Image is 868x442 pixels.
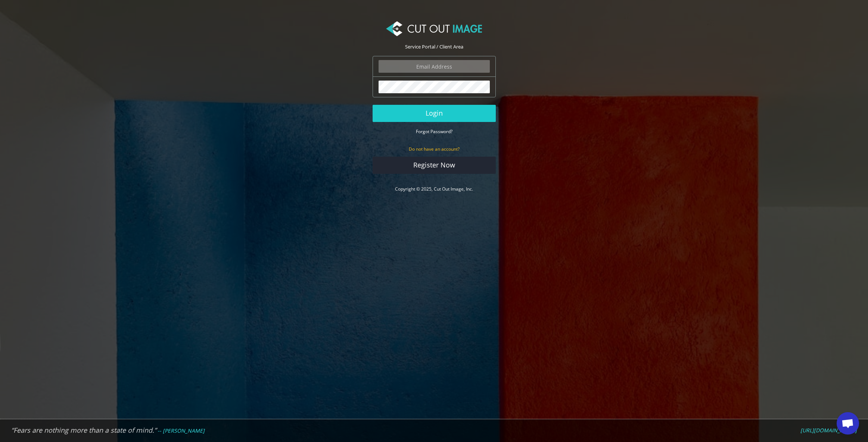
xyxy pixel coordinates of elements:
[416,128,452,135] a: Forgot Password?
[409,146,460,152] small: Do not have an account?
[800,427,857,434] a: [URL][DOMAIN_NAME]
[379,60,490,73] input: Email Address
[373,105,496,122] button: Login
[386,21,482,36] img: Cut Out Image
[373,157,496,174] a: Register Now
[405,43,463,50] span: Service Portal / Client Area
[158,427,205,434] em: -- [PERSON_NAME]
[837,412,859,435] a: Open chat
[395,186,473,192] a: Copyright © 2025, Cut Out Image, Inc.
[11,426,156,435] em: “Fears are nothing more than a state of mind.”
